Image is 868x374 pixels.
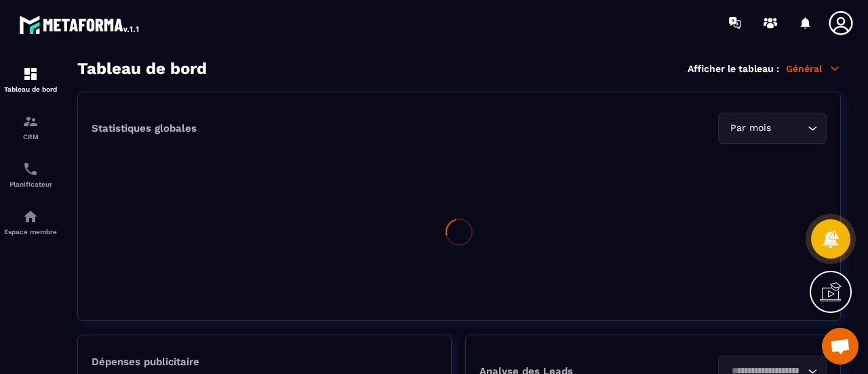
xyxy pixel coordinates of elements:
img: automations [22,208,39,225]
a: automationsautomationsEspace membre [3,198,58,246]
div: Search for option [718,113,827,144]
p: Afficher le tableau : [688,63,779,74]
a: formationformationCRM [3,103,58,151]
p: Général [786,62,841,75]
a: formationformationTableau de bord [3,56,58,103]
p: Espace membre [3,228,58,236]
img: scheduler [22,161,39,177]
input: Search for option [774,121,804,136]
h3: Tableau de bord [77,59,207,78]
img: formation [22,113,39,130]
p: Dépenses publicitaire [92,356,437,368]
a: schedulerschedulerPlanificateur [3,151,58,198]
span: Par mois [727,121,774,136]
p: Statistiques globales [92,122,197,134]
p: Tableau de bord [3,86,58,93]
img: formation [22,66,39,82]
img: logo [19,12,141,37]
p: Planificateur [3,181,58,188]
p: CRM [3,133,58,141]
div: Ouvrir le chat [822,328,859,364]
